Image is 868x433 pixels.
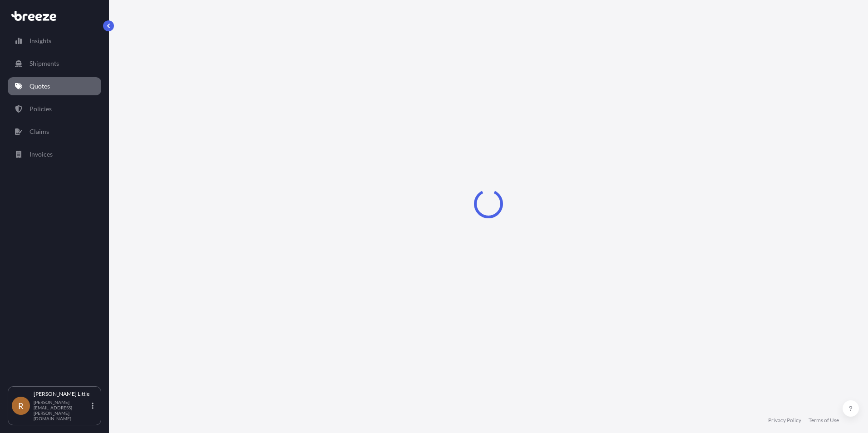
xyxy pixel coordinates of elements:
[18,401,24,410] span: R
[809,417,839,424] a: Terms of Use
[30,59,59,68] p: Shipments
[768,417,801,424] a: Privacy Policy
[8,145,101,163] a: Invoices
[34,390,90,398] p: [PERSON_NAME] Little
[8,123,101,141] a: Claims
[30,36,51,45] p: Insights
[8,32,101,50] a: Insights
[30,104,52,113] p: Policies
[30,150,53,159] p: Invoices
[30,127,49,136] p: Claims
[8,100,101,118] a: Policies
[34,399,90,421] p: [PERSON_NAME][EMAIL_ADDRESS][PERSON_NAME][DOMAIN_NAME]
[8,77,101,95] a: Quotes
[8,54,101,73] a: Shipments
[30,82,50,91] p: Quotes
